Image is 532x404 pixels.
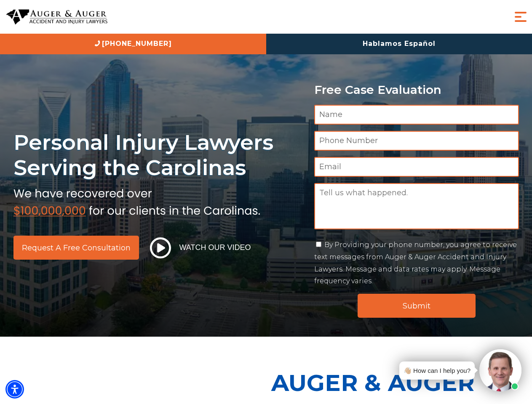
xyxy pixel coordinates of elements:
[314,157,519,177] input: Email
[22,244,131,252] span: Request a Free Consultation
[5,380,24,399] div: Accessibility Menu
[13,185,260,217] img: sub text
[314,83,519,96] p: Free Case Evaluation
[13,236,139,260] a: Request a Free Consultation
[314,241,517,285] label: By Providing your phone number, you agree to receive text messages from Auger & Auger Accident an...
[512,8,529,25] button: Menu
[271,362,527,404] p: Auger & Auger
[404,365,471,376] div: 👋🏼 How can I help you?
[147,237,254,259] button: Watch Our Video
[13,130,304,181] h1: Personal Injury Lawyers Serving the Carolinas
[314,131,519,151] input: Phone Number
[6,9,107,25] img: Auger & Auger Accident and Injury Lawyers Logo
[479,349,521,391] img: Intaker widget Avatar
[358,294,476,318] input: Submit
[314,105,519,125] input: Name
